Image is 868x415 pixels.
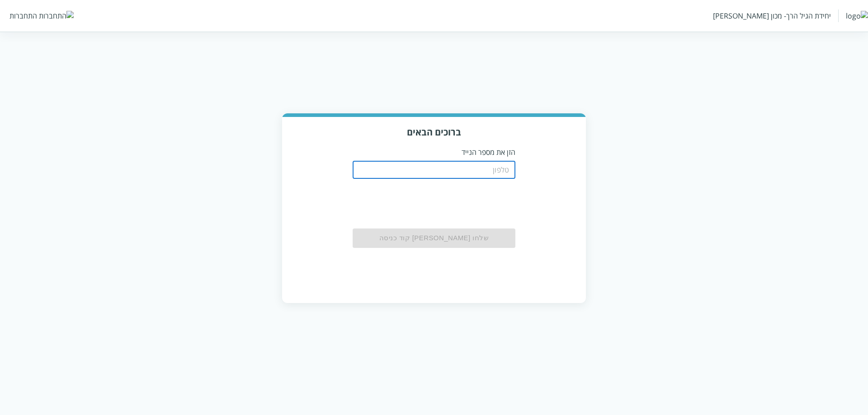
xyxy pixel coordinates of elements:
iframe: reCAPTCHA [378,184,515,219]
input: טלפון [353,161,515,179]
p: הזן את מספר הנייד [353,147,515,157]
div: התחברות [9,11,37,21]
img: התחברות [39,11,74,21]
h3: ברוכים הבאים [291,126,577,138]
div: יחידת הגיל הרך- מכון [PERSON_NAME] [713,11,831,21]
img: logo [846,11,868,21]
